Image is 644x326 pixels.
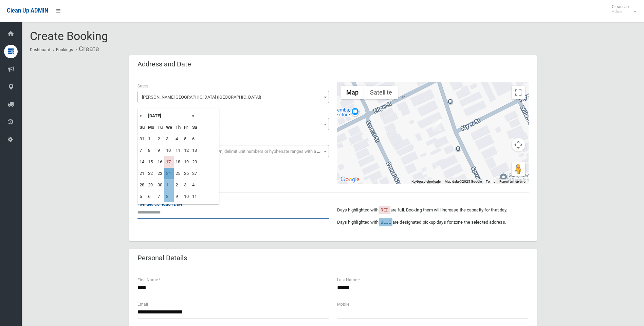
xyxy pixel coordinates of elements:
button: Toggle fullscreen view [512,86,525,99]
td: 8 [164,191,174,202]
span: Map data ©2025 Google [445,180,482,183]
th: « [138,110,146,122]
td: 3 [182,179,190,191]
td: 1 [146,133,156,145]
span: BLUE [381,220,391,225]
td: 24 [164,168,174,179]
td: 11 [190,191,199,202]
th: Mo [146,122,156,133]
a: Dashboard [30,47,50,52]
td: 12 [182,145,190,156]
a: Report a map error [499,180,527,183]
span: Select the unit number from the dropdown, delimit unit numbers or hyphenate ranges with a comma [142,149,332,154]
th: Th [174,122,182,133]
td: 28 [138,179,146,191]
img: Google [339,175,361,184]
td: 5 [138,191,146,202]
td: 18 [174,156,182,168]
td: 9 [156,145,164,156]
span: Clean Up ADMIN [7,7,48,14]
div: 93 Sproule Street, LAKEMBA NSW 2195 [433,119,441,131]
button: Show satellite imagery [364,86,398,99]
td: 21 [138,168,146,179]
td: 13 [190,145,199,156]
td: 1 [164,179,174,191]
td: 26 [182,168,190,179]
td: 25 [174,168,182,179]
th: Su [138,122,146,133]
button: Keyboard shortcuts [411,179,441,184]
td: 6 [190,133,199,145]
header: Address and Date [129,58,199,71]
td: 16 [156,156,164,168]
td: 20 [190,156,199,168]
li: Create [74,43,99,55]
td: 14 [138,156,146,168]
span: RED [381,207,389,212]
a: Terms (opens in new tab) [486,180,495,183]
header: Personal Details [129,251,195,265]
td: 10 [164,145,174,156]
span: Sproule Street (LAKEMBA 2195) [137,91,329,103]
a: Open this area in Google Maps (opens a new window) [339,175,361,184]
button: Map camera controls [512,138,525,151]
td: 5 [182,133,190,145]
td: 17 [164,156,174,168]
th: [DATE] [146,110,190,122]
td: 22 [146,168,156,179]
td: 30 [156,179,164,191]
a: Bookings [56,47,73,52]
p: Days highlighted with are full. Booking them will increase the capacity for that day. [337,206,529,214]
td: 2 [174,179,182,191]
td: 15 [146,156,156,168]
td: 27 [190,168,199,179]
td: 31 [138,133,146,145]
td: 9 [174,191,182,202]
td: 7 [138,145,146,156]
td: 19 [182,156,190,168]
td: 29 [146,179,156,191]
button: Drag Pegman onto the map to open Street View [512,162,525,176]
th: Fr [182,122,190,133]
td: 4 [174,133,182,145]
th: Sa [190,122,199,133]
td: 3 [164,133,174,145]
span: Clean Up [608,4,636,14]
td: 10 [182,191,190,202]
td: 4 [190,179,199,191]
td: 6 [146,191,156,202]
td: 8 [146,145,156,156]
span: 93 [137,118,329,130]
th: Tu [156,122,164,133]
td: 11 [174,145,182,156]
p: Days highlighted with are designated pickup days for zone the selected address. [337,218,529,226]
td: 7 [156,191,164,202]
th: » [190,110,199,122]
button: Show street map [341,86,364,99]
span: Sproule Street (LAKEMBA 2195) [139,93,327,102]
small: Admin [612,9,629,14]
span: Create Booking [30,29,108,43]
td: 2 [156,133,164,145]
td: 23 [156,168,164,179]
span: 93 [139,120,327,129]
th: We [164,122,174,133]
